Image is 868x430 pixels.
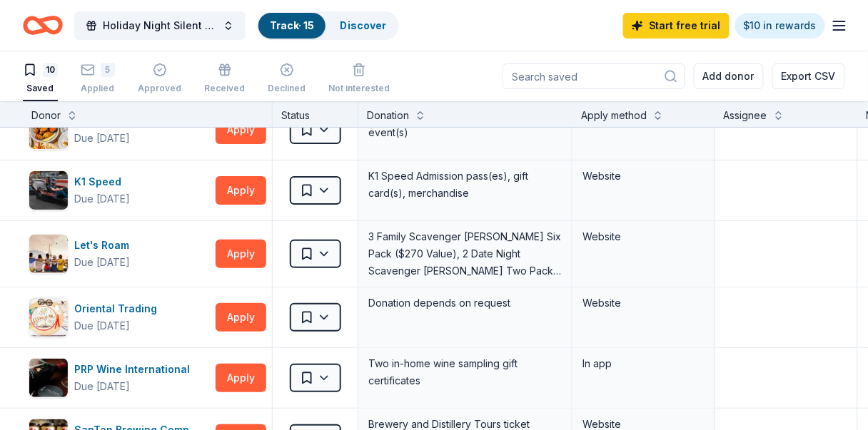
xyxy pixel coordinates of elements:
[101,63,115,77] div: 5
[204,83,245,94] div: Received
[340,19,386,31] a: Discover
[29,111,68,149] img: Image for Chicken N Pickle (Glendale)
[582,355,705,372] div: In app
[367,354,563,391] div: Two in-home wine sampling gift certificates
[216,364,266,392] button: Apply
[81,83,115,94] div: Applied
[268,83,306,94] div: Declined
[138,83,181,94] div: Approved
[29,235,68,273] img: Image for Let's Roam
[138,57,181,101] button: Approved
[216,176,266,205] button: Apply
[204,57,245,101] button: Received
[582,295,705,312] div: Website
[772,63,845,89] button: Export CSV
[328,57,390,101] button: Not interested
[74,173,130,190] div: K1 Speed
[74,237,135,254] div: Let's Roam
[31,107,61,124] div: Donor
[694,63,764,89] button: Add donor
[103,17,217,34] span: Holiday Night Silent Auction
[29,234,210,274] button: Image for Let's RoamLet's RoamDue [DATE]
[216,116,266,144] button: Apply
[367,166,563,203] div: K1 Speed Admission pass(es), gift card(s), merchandise
[623,13,730,39] a: Start free trial
[23,9,63,42] a: Home
[257,11,399,40] button: Track· 15Discover
[216,240,266,268] button: Apply
[29,170,210,210] button: Image for K1 SpeedK1 SpeedDue [DATE]
[29,359,68,397] img: Image for PRP Wine International
[29,110,210,150] button: Image for Chicken N Pickle (Glendale)Chicken N Pickle ([GEOGRAPHIC_DATA])Due [DATE]
[367,107,409,124] div: Donation
[29,298,68,337] img: Image for Oriental Trading
[43,63,58,77] div: 10
[74,11,246,40] button: Holiday Night Silent Auction
[367,293,563,313] div: Donation depends on request
[23,83,58,94] div: Saved
[74,317,130,334] div: Due [DATE]
[268,57,306,101] button: Declined
[29,358,210,398] button: Image for PRP Wine InternationalPRP Wine InternationalDue [DATE]
[503,63,685,89] input: Search saved
[23,57,58,101] button: 10Saved
[367,227,563,281] div: 3 Family Scavenger [PERSON_NAME] Six Pack ($270 Value), 2 Date Night Scavenger [PERSON_NAME] Two ...
[29,297,210,337] button: Image for Oriental TradingOriental TradingDue [DATE]
[74,361,196,378] div: PRP Wine International
[328,83,390,94] div: Not interested
[581,107,647,124] div: Apply method
[273,101,358,127] div: Status
[81,57,115,101] button: 5Applied
[724,107,767,124] div: Assignee
[74,130,130,147] div: Due [DATE]
[29,171,68,210] img: Image for K1 Speed
[735,13,825,39] a: $10 in rewards
[216,303,266,332] button: Apply
[74,254,130,271] div: Due [DATE]
[74,378,130,395] div: Due [DATE]
[74,300,163,317] div: Oriental Trading
[74,190,130,208] div: Due [DATE]
[582,228,705,245] div: Website
[270,19,314,31] a: Track· 15
[582,168,705,185] div: Website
